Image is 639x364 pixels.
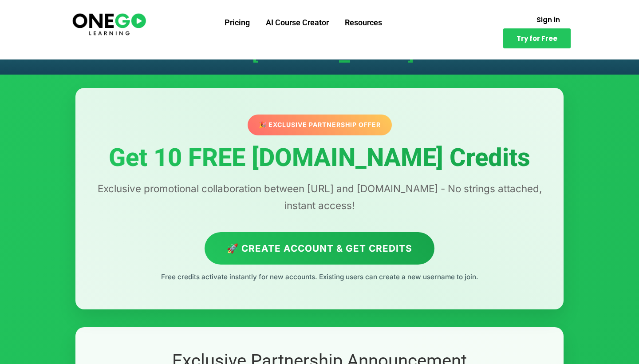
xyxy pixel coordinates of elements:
span: Try for Free [517,35,557,42]
a: Resources [337,11,390,34]
h1: Get 10 FREE [DOMAIN_NAME] Credits! [84,44,555,63]
p: Exclusive promotional collaboration between [URL] and [DOMAIN_NAME] - No strings attached, instan... [93,180,546,214]
p: Free credits activate instantly for new accounts. Existing users can create a new username to join. [93,271,546,283]
span: Sign in [536,16,560,23]
a: Pricing [217,11,258,34]
a: AI Course Creator [258,11,337,34]
h1: Get 10 FREE [DOMAIN_NAME] Credits [93,144,546,172]
a: 🚀 Create Account & Get Credits [205,232,434,265]
a: Try for Free [503,28,571,48]
div: 🎉 Exclusive Partnership Offer [248,115,392,135]
a: Sign in [526,11,571,28]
